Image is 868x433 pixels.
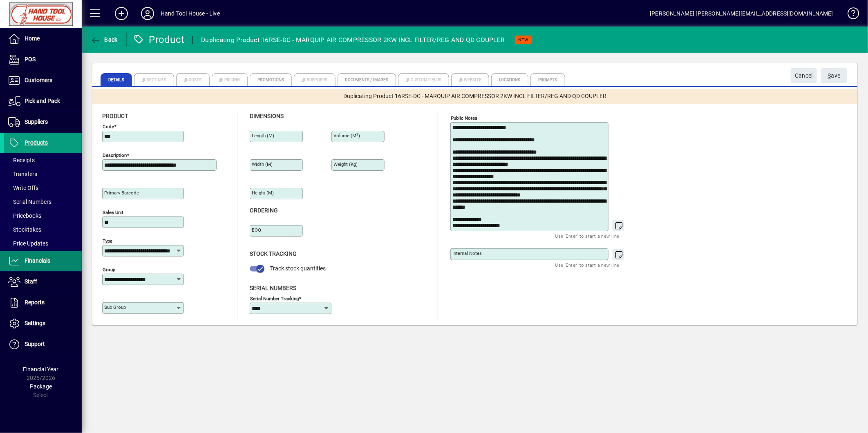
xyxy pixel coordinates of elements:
[4,91,82,112] a: Pick and Pack
[250,285,296,291] span: Serial Numbers
[25,341,45,347] span: Support
[134,6,161,21] button: Profile
[25,118,48,125] span: Suppliers
[201,33,505,47] div: Duplicating Product 16RSE-DC - MARQUIP AIR COMPRESSOR 2KW INCL FILTER/REG AND QD COUPLER
[102,113,128,119] span: Product
[356,132,358,136] sup: 3
[25,257,50,264] span: Financials
[250,113,284,119] span: Dimensions
[25,98,60,104] span: Pick and Pack
[8,157,35,163] span: Receipts
[4,167,82,181] a: Transfers
[555,231,620,241] mat-hint: Use 'Enter' to start a new line
[30,383,52,390] span: Package
[252,133,274,138] mat-label: Length (m)
[4,29,82,49] a: Home
[650,7,833,20] div: [PERSON_NAME] [PERSON_NAME][EMAIL_ADDRESS][DOMAIN_NAME]
[828,72,831,79] span: S
[8,171,37,177] span: Transfers
[250,250,297,257] span: Stock Tracking
[8,212,41,219] span: Pricebooks
[103,124,114,129] mat-label: Code
[25,299,45,306] span: Reports
[25,278,37,285] span: Staff
[8,240,48,247] span: Price Updates
[252,227,261,233] mat-label: EOQ
[333,133,360,138] mat-label: Volume (m )
[795,69,813,83] span: Cancel
[4,334,82,355] a: Support
[161,7,220,20] div: Hand Tool House - Live
[4,237,82,250] a: Price Updates
[104,190,139,196] mat-label: Primary barcode
[4,70,82,91] a: Customers
[4,251,82,271] a: Financials
[4,112,82,132] a: Suppliers
[108,6,134,21] button: Add
[4,181,82,195] a: Write Offs
[25,77,52,83] span: Customers
[250,207,278,214] span: Ordering
[4,49,82,70] a: POS
[104,304,126,310] mat-label: Sub group
[133,33,185,46] div: Product
[103,238,112,244] mat-label: Type
[8,226,41,233] span: Stocktakes
[4,223,82,237] a: Stocktakes
[821,68,847,83] button: Save
[103,267,115,272] mat-label: Group
[4,292,82,313] a: Reports
[343,92,606,100] span: Duplicating Product 16RSE-DC - MARQUIP AIR COMPRESSOR 2KW INCL FILTER/REG AND QD COUPLER
[82,32,127,47] app-page-header-button: Back
[25,56,36,62] span: POS
[452,250,482,256] mat-label: Internal Notes
[4,272,82,292] a: Staff
[828,69,841,83] span: ave
[333,161,358,167] mat-label: Weight (Kg)
[4,209,82,223] a: Pricebooks
[25,35,40,42] span: Home
[270,265,326,272] span: Track stock quantities
[252,190,274,196] mat-label: Height (m)
[518,37,528,42] span: NEW
[4,153,82,167] a: Receipts
[23,366,59,373] span: Financial Year
[841,2,858,28] a: Knowledge Base
[103,210,123,215] mat-label: Sales unit
[8,199,51,205] span: Serial Numbers
[88,32,120,47] button: Back
[90,36,118,43] span: Back
[4,195,82,209] a: Serial Numbers
[451,115,477,121] mat-label: Public Notes
[25,320,45,326] span: Settings
[555,260,620,270] mat-hint: Use 'Enter' to start a new line
[25,139,48,146] span: Products
[4,313,82,334] a: Settings
[791,68,817,83] button: Cancel
[250,295,299,301] mat-label: Serial Number tracking
[252,161,273,167] mat-label: Width (m)
[8,185,38,191] span: Write Offs
[103,152,127,158] mat-label: Description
